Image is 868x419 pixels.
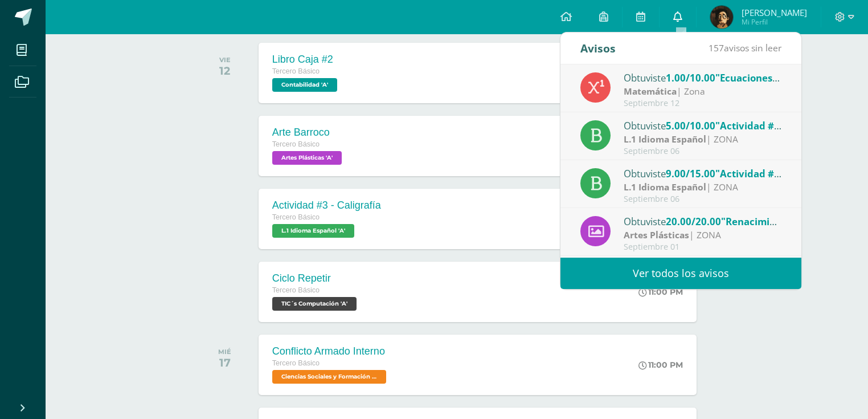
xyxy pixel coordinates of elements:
[624,166,782,181] div: Obtuviste en
[272,78,337,92] span: Contabilidad 'A'
[272,297,357,311] span: TIC´s Computación 'A'
[624,99,782,108] div: Septiembre 12
[272,370,386,384] span: Ciencias Sociales y Formación Ciudadana 'A'
[272,345,389,357] div: Conflicto Armado Interno
[624,70,782,85] div: Obtuviste en
[666,167,715,180] span: 9.00/15.00
[624,181,782,194] div: | ZONA
[624,194,782,204] div: Septiembre 06
[272,200,381,211] div: Actividad #3 - Caligrafía
[218,356,231,369] div: 17
[715,119,837,132] span: "Actividad #3 - Caligrafía"
[624,133,706,145] strong: L.1 Idioma Español
[715,167,854,180] span: "Actividad #2 - prueba corta"
[272,224,354,238] span: L.1 Idioma Español 'A'
[721,215,796,228] span: "Renacimiento"
[219,56,231,64] div: VIE
[709,42,724,54] span: 157
[624,133,782,146] div: | ZONA
[709,42,781,54] span: avisos sin leer
[742,7,807,18] span: [PERSON_NAME]
[272,213,320,221] span: Tercero Básico
[624,181,706,193] strong: L.1 Idioma Español
[272,140,320,148] span: Tercero Básico
[624,242,782,252] div: Septiembre 01
[624,214,782,229] div: Obtuviste en
[219,64,231,78] div: 12
[624,147,782,156] div: Septiembre 06
[218,348,231,356] div: MIÉ
[666,215,721,228] span: 20.00/20.00
[624,85,782,98] div: | Zona
[272,272,359,284] div: Ciclo Repetir
[638,287,683,297] div: 11:00 PM
[715,71,863,84] span: "Ecuaciones de segundo grado"
[560,258,801,289] a: Ver todos los avisos
[272,286,320,294] span: Tercero Básico
[666,71,715,84] span: 1.00/10.00
[638,360,683,370] div: 11:00 PM
[272,54,340,66] div: Libro Caja #2
[272,359,320,367] span: Tercero Básico
[624,85,677,97] strong: Matemática
[272,67,320,75] span: Tercero Básico
[710,6,733,29] img: bbaadbe0cdc19caa6fc97f19e8e21bb6.png
[666,119,715,132] span: 5.00/10.00
[624,229,689,241] strong: Artes Plásticas
[742,17,807,27] span: Mi Perfil
[580,32,616,64] div: Avisos
[624,118,782,133] div: Obtuviste en
[272,127,345,139] div: Arte Barroco
[624,229,782,242] div: | ZONA
[272,151,342,165] span: Artes Plásticas 'A'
